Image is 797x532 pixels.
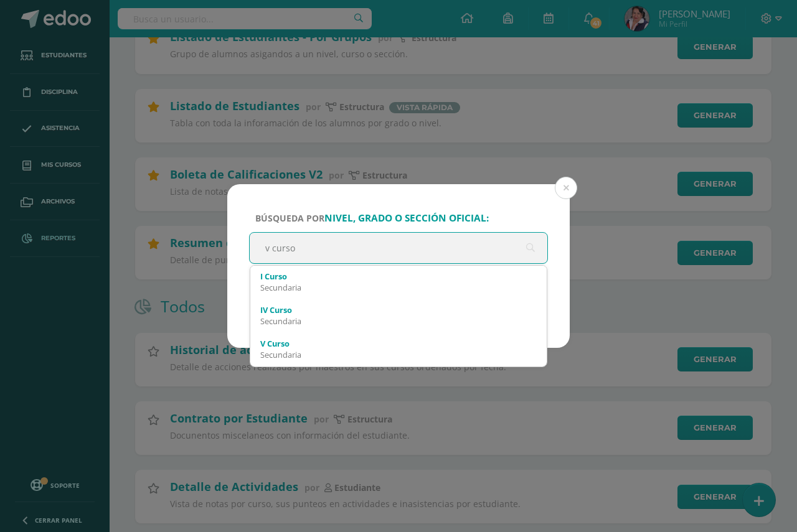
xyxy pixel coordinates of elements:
[250,233,547,263] input: ej. Primero primaria, etc.
[255,212,489,224] span: Búsqueda por
[260,349,537,360] div: Secundaria
[260,271,537,282] div: I Curso
[260,338,537,349] div: V Curso
[324,212,489,225] strong: nivel, grado o sección oficial:
[260,315,537,327] div: Secundaria
[260,282,537,293] div: Secundaria
[555,177,577,199] button: Close (Esc)
[260,304,537,315] div: IV Curso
